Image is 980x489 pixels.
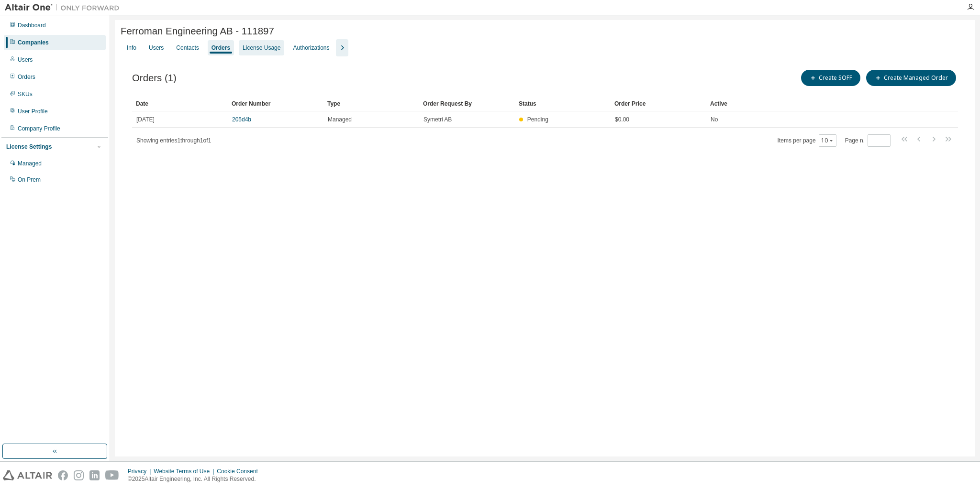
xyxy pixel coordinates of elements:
[18,22,46,29] div: Dashboard
[527,116,548,123] span: Pending
[18,108,48,115] div: User Profile
[711,116,718,123] span: No
[845,134,891,147] span: Page n.
[293,44,329,52] div: Authorizations
[821,137,834,144] button: 10
[149,44,164,52] div: Users
[18,90,33,98] div: SKUs
[128,467,154,475] div: Privacy
[328,116,352,123] span: Managed
[128,475,264,483] p: © 2025 Altair Engineering, Inc. All Rights Reserved.
[18,73,35,81] div: Orders
[212,44,230,52] div: Orders
[58,470,68,480] img: facebook.svg
[6,143,52,151] div: License Settings
[154,467,217,475] div: Website Terms of Use
[74,470,84,480] img: instagram.svg
[105,470,119,480] img: youtube.svg
[423,116,452,123] span: Symetri AB
[89,470,100,480] img: linkedin.svg
[18,176,41,184] div: On Prem
[132,73,177,84] span: Orders (1)
[5,3,124,12] img: Altair One
[136,96,224,111] div: Date
[18,160,42,167] div: Managed
[232,116,251,123] a: 205d4b
[121,26,274,37] span: Ferroman Engineering AB - 111897
[778,134,836,147] span: Items per page
[18,56,33,64] div: Users
[217,467,263,475] div: Cookie Consent
[614,96,702,111] div: Order Price
[801,70,860,86] button: Create SOFF
[243,44,280,52] div: License Usage
[423,96,511,111] div: Order Request By
[866,70,956,86] button: Create Managed Order
[136,137,211,144] span: Showing entries 1 through 1 of 1
[176,44,199,52] div: Contacts
[615,116,629,123] span: $0.00
[18,125,60,132] div: Company Profile
[136,116,155,123] span: [DATE]
[18,39,49,46] div: Companies
[710,96,901,111] div: Active
[519,96,607,111] div: Status
[127,44,136,52] div: Info
[3,470,52,480] img: altair_logo.svg
[327,96,415,111] div: Type
[232,96,320,111] div: Order Number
